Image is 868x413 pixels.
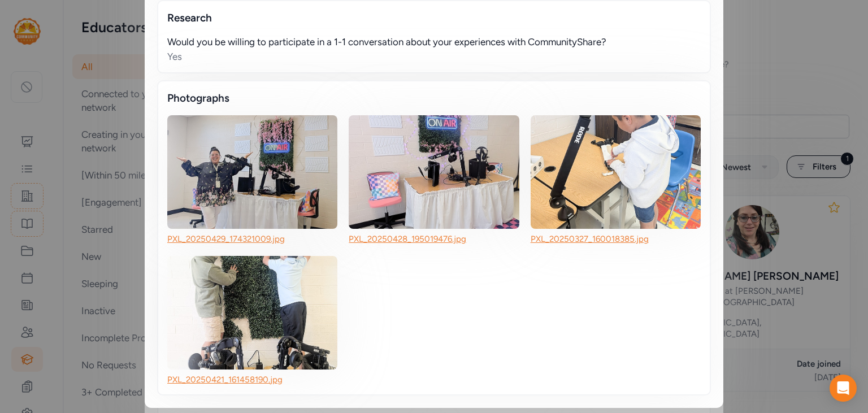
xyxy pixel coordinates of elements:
[167,234,285,244] a: PXL_20250429_174321009.jpg
[830,375,857,402] div: Open Intercom Messenger
[349,234,466,244] a: PXL_20250428_195019476.jpg
[167,375,283,385] a: PXL_20250421_161458190.jpg
[167,35,701,49] div: Would you be willing to participate in a 1-1 conversation about your experiences with CommunitySh...
[167,90,701,106] div: Photographs
[167,50,701,63] div: Yes
[531,234,649,244] a: PXL_20250327_160018385.jpg
[167,10,701,26] div: Research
